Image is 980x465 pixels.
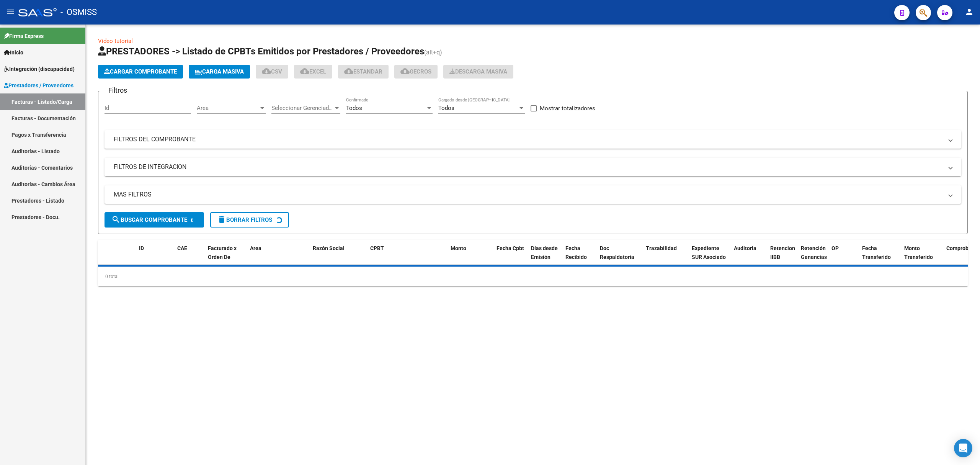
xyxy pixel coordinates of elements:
[174,240,205,274] datatable-header-cell: CAE
[60,4,97,21] span: - OSMISS
[313,245,345,251] span: Razón Social
[562,240,597,274] datatable-header-cell: Fecha Recibido
[338,65,389,79] button: Estandar
[965,7,974,16] mat-icon: person
[400,67,410,76] mat-icon: cloud_download
[205,240,247,274] datatable-header-cell: Facturado x Orden De
[4,81,73,90] span: Prestadores / Proveedores
[798,240,828,274] datatable-header-cell: Retención Ganancias
[770,245,795,260] span: Retencion IIBB
[801,245,827,260] span: Retención Ganancias
[114,190,943,199] mat-panel-title: MAS FILTROS
[111,216,187,223] span: Buscar Comprobante
[105,185,961,204] mat-expansion-panel-header: MAS FILTROS
[689,240,731,274] datatable-header-cell: Expediente SUR Asociado
[4,48,23,57] span: Inicio
[195,68,244,75] span: Carga Masiva
[497,245,524,251] span: Fecha Cpbt
[731,240,767,274] datatable-header-cell: Auditoria
[104,68,177,75] span: Cargar Comprobante
[946,245,980,251] span: Comprobante
[901,240,943,274] datatable-header-cell: Monto Transferido
[646,245,677,251] span: Trazabilidad
[105,130,961,149] mat-expansion-panel-header: FILTROS DEL COMPROBANTE
[531,245,558,260] span: Días desde Emisión
[98,38,133,44] a: Video tutorial
[98,65,183,79] button: Cargar Comprobante
[449,68,507,75] span: Descarga Masiva
[247,240,299,274] datatable-header-cell: Area
[443,65,513,79] app-download-masive: Descarga masiva de comprobantes (adjuntos)
[300,67,309,76] mat-icon: cloud_download
[98,267,968,286] div: 0 total
[310,240,367,274] datatable-header-cell: Razón Social
[344,68,382,75] span: Estandar
[6,7,15,16] mat-icon: menu
[734,245,756,251] span: Auditoria
[831,245,839,251] span: OP
[370,245,384,251] span: CPBT
[540,104,595,113] span: Mostrar totalizadores
[367,240,448,274] datatable-header-cell: CPBT
[767,240,798,274] datatable-header-cell: Retencion IIBB
[692,245,726,260] span: Expediente SUR Asociado
[862,245,891,260] span: Fecha Transferido
[954,439,972,457] div: Open Intercom Messenger
[105,212,204,228] button: Buscar Comprobante
[197,105,259,111] span: Area
[177,245,187,251] span: CAE
[344,67,353,76] mat-icon: cloud_download
[262,67,271,76] mat-icon: cloud_download
[528,240,562,274] datatable-header-cell: Días desde Emisión
[98,46,424,57] span: PRESTADORES -> Listado de CPBTs Emitidos por Prestadores / Proveedores
[4,32,44,40] span: Firma Express
[294,65,332,79] button: EXCEL
[448,240,493,274] datatable-header-cell: Monto
[346,105,362,111] span: Todos
[262,68,282,75] span: CSV
[271,105,333,111] span: Seleccionar Gerenciador
[424,49,442,56] span: (alt+q)
[493,240,528,274] datatable-header-cell: Fecha Cpbt
[443,65,513,79] button: Descarga Masiva
[208,245,237,260] span: Facturado x Orden De
[451,245,466,251] span: Monto
[643,240,689,274] datatable-header-cell: Trazabilidad
[256,65,288,79] button: CSV
[565,245,587,260] span: Fecha Recibido
[600,245,634,260] span: Doc Respaldatoria
[597,240,643,274] datatable-header-cell: Doc Respaldatoria
[210,212,289,228] button: Borrar Filtros
[438,105,454,111] span: Todos
[250,245,261,251] span: Area
[105,158,961,176] mat-expansion-panel-header: FILTROS DE INTEGRACION
[139,245,144,251] span: ID
[300,68,326,75] span: EXCEL
[4,65,75,73] span: Integración (discapacidad)
[859,240,901,274] datatable-header-cell: Fecha Transferido
[114,135,943,144] mat-panel-title: FILTROS DEL COMPROBANTE
[217,215,226,224] mat-icon: delete
[217,216,272,223] span: Borrar Filtros
[828,240,859,274] datatable-header-cell: OP
[111,215,121,224] mat-icon: search
[136,240,174,274] datatable-header-cell: ID
[394,65,438,79] button: Gecros
[400,68,431,75] span: Gecros
[105,85,131,96] h3: Filtros
[904,245,933,260] span: Monto Transferido
[189,65,250,79] button: Carga Masiva
[114,163,943,171] mat-panel-title: FILTROS DE INTEGRACION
